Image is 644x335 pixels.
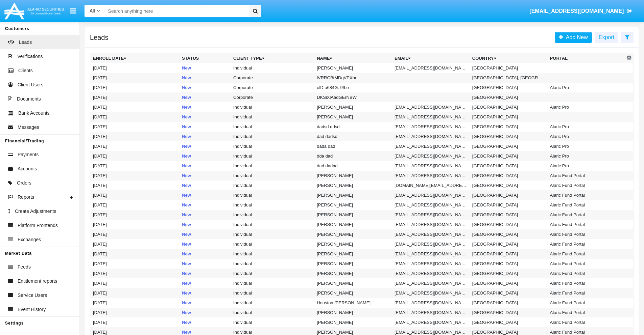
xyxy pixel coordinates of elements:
[529,8,624,14] span: [EMAIL_ADDRESS][DOMAIN_NAME]
[85,7,105,15] a: All
[314,239,392,249] td: [PERSON_NAME]
[17,53,43,60] span: Verifications
[314,220,392,229] td: [PERSON_NAME]
[90,53,180,63] th: Enroll Date
[179,151,231,161] td: New
[470,200,547,210] td: [GEOGRAPHIC_DATA]
[314,249,392,259] td: [PERSON_NAME]
[90,141,180,151] td: [DATE]
[392,288,470,298] td: [EMAIL_ADDRESS][DOMAIN_NAME]
[90,317,180,327] td: [DATE]
[547,151,625,161] td: Alaric Pro
[392,220,470,229] td: [EMAIL_ADDRESS][DOMAIN_NAME]
[392,122,470,132] td: [EMAIL_ADDRESS][DOMAIN_NAME]
[599,34,614,40] span: Export
[314,161,392,171] td: dad dadad
[231,249,314,259] td: Individual
[18,236,41,243] span: Exchanges
[90,35,109,40] h5: Leads
[90,180,180,190] td: [DATE]
[547,317,625,327] td: Alaric Fund Portal
[18,292,47,299] span: Service Users
[18,306,46,313] span: Event History
[547,161,625,171] td: Alaric Pro
[314,112,392,122] td: [PERSON_NAME]
[314,229,392,239] td: [PERSON_NAME]
[18,67,33,74] span: Clients
[90,122,180,132] td: [DATE]
[314,298,392,308] td: Houston [PERSON_NAME]
[179,200,231,210] td: New
[470,239,547,249] td: [GEOGRAPHIC_DATA]
[314,53,392,63] th: Name
[314,63,392,73] td: [PERSON_NAME]
[179,308,231,317] td: New
[470,210,547,220] td: [GEOGRAPHIC_DATA]
[470,53,547,63] th: Country
[314,269,392,278] td: [PERSON_NAME]
[231,102,314,112] td: Individual
[470,298,547,308] td: [GEOGRAPHIC_DATA]
[179,298,231,308] td: New
[314,171,392,180] td: [PERSON_NAME]
[392,132,470,141] td: [EMAIL_ADDRESS][DOMAIN_NAME]
[90,190,180,200] td: [DATE]
[547,298,625,308] td: Alaric Fund Portal
[18,278,57,285] span: Entitlement reports
[470,73,547,83] td: [GEOGRAPHIC_DATA], [GEOGRAPHIC_DATA] of
[90,171,180,180] td: [DATE]
[392,317,470,327] td: [EMAIL_ADDRESS][DOMAIN_NAME]
[231,171,314,180] td: Individual
[179,210,231,220] td: New
[392,298,470,308] td: [EMAIL_ADDRESS][DOMAIN_NAME]
[179,161,231,171] td: New
[179,180,231,190] td: New
[547,220,625,229] td: Alaric Fund Portal
[179,317,231,327] td: New
[90,298,180,308] td: [DATE]
[179,122,231,132] td: New
[470,151,547,161] td: [GEOGRAPHIC_DATA]
[392,239,470,249] td: [EMAIL_ADDRESS][DOMAIN_NAME]
[90,220,180,229] td: [DATE]
[179,92,231,102] td: New
[470,112,547,122] td: [GEOGRAPHIC_DATA]
[314,259,392,269] td: [PERSON_NAME]
[231,200,314,210] td: Individual
[231,278,314,288] td: Individual
[314,102,392,112] td: [PERSON_NAME]
[470,259,547,269] td: [GEOGRAPHIC_DATA]
[179,288,231,298] td: New
[179,190,231,200] td: New
[179,220,231,229] td: New
[179,102,231,112] td: New
[231,190,314,200] td: Individual
[314,151,392,161] td: dda dad
[90,239,180,249] td: [DATE]
[90,259,180,269] td: [DATE]
[392,141,470,151] td: [EMAIL_ADDRESS][DOMAIN_NAME]
[547,53,625,63] th: Portal
[470,102,547,112] td: [GEOGRAPHIC_DATA]
[392,249,470,259] td: [EMAIL_ADDRESS][DOMAIN_NAME]
[179,171,231,180] td: New
[18,194,34,201] span: Reports
[392,278,470,288] td: [EMAIL_ADDRESS][DOMAIN_NAME]
[231,151,314,161] td: Individual
[179,132,231,141] td: New
[470,220,547,229] td: [GEOGRAPHIC_DATA]
[392,200,470,210] td: [EMAIL_ADDRESS][DOMAIN_NAME]
[470,132,547,141] td: [GEOGRAPHIC_DATA]
[547,171,625,180] td: Alaric Fund Portal
[314,83,392,92] td: olD o684G. 99.o
[231,132,314,141] td: Individual
[314,210,392,220] td: [PERSON_NAME]
[90,278,180,288] td: [DATE]
[392,53,470,63] th: Email
[90,92,180,102] td: [DATE]
[17,179,31,187] span: Orders
[231,73,314,83] td: Corporate
[314,122,392,132] td: dadsd ddsd
[392,210,470,220] td: [EMAIL_ADDRESS][DOMAIN_NAME]
[105,5,247,17] input: Search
